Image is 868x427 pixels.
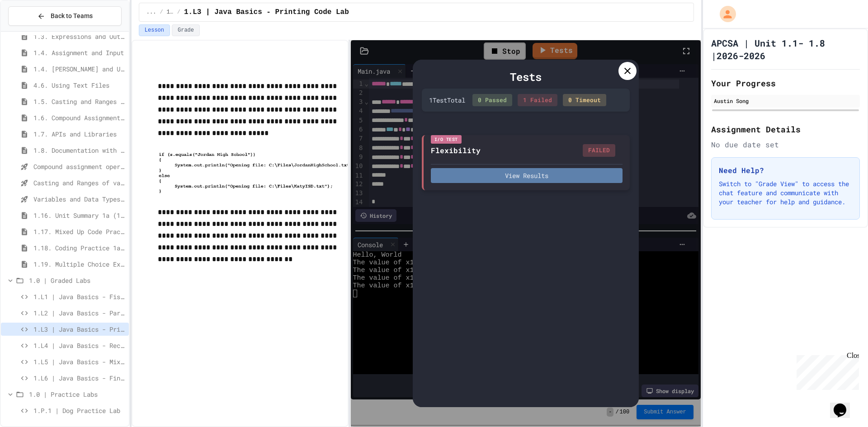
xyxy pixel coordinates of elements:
[33,113,125,122] span: 1.6. Compound Assignment Operators
[29,276,125,285] span: 1.0 | Graded Labs
[4,4,62,57] div: Chat with us now!Close
[583,144,615,157] div: FAILED
[793,352,859,390] iframe: chat widget
[167,9,174,16] span: 1.0 | Graded Labs
[33,324,125,334] span: 1.L3 | Java Basics - Printing Code Lab
[710,4,738,24] div: My Account
[33,406,125,415] span: 1.P.1 | Dog Practice Lab
[184,7,349,18] span: 1.L3 | Java Basics - Printing Code Lab
[830,391,859,418] iframe: chat widget
[711,37,860,62] h1: APCSA | Unit 1.1- 1.8 |2026-2026
[146,9,156,16] span: ...
[422,69,630,85] div: Tests
[33,194,125,204] span: Variables and Data Types - Quiz
[139,24,170,36] button: Lesson
[29,389,125,399] span: 1.0 | Practice Labs
[719,179,852,206] p: Switch to "Grade View" to access the chat feature and communicate with your teacher for help and ...
[33,341,125,350] span: 1.L4 | Java Basics - Rectangle Lab
[33,357,125,366] span: 1.L5 | Java Basics - Mixed Number Lab
[33,145,125,155] span: 1.8. Documentation with Comments and Preconditions
[33,48,125,57] span: 1.4. Assignment and Input
[431,135,462,144] div: I/O Test
[472,94,512,107] div: 0 Passed
[429,95,465,105] div: 1 Test Total
[33,32,125,41] span: 1.3. Expressions and Output [New]
[33,162,125,171] span: Compound assignment operators - Quiz
[431,168,623,183] button: View Results
[431,145,481,156] div: Flexibility
[33,64,125,74] span: 1.4. [PERSON_NAME] and User Input
[711,77,860,89] h2: Your Progress
[711,139,860,150] div: No due date set
[33,211,125,220] span: 1.16. Unit Summary 1a (1.1-1.6)
[160,9,163,16] span: /
[51,11,93,21] span: Back to Teams
[33,129,125,139] span: 1.7. APIs and Libraries
[33,243,125,253] span: 1.18. Coding Practice 1a (1.1-1.6)
[177,9,180,16] span: /
[33,97,125,106] span: 1.5. Casting and Ranges of Values
[714,97,857,105] div: Austin Song
[33,80,125,90] span: 4.6. Using Text Files
[711,123,860,136] h2: Assignment Details
[33,292,125,301] span: 1.L1 | Java Basics - Fish Lab
[172,24,200,36] button: Grade
[8,6,122,26] button: Back to Teams
[33,227,125,236] span: 1.17. Mixed Up Code Practice 1.1-1.6
[33,373,125,383] span: 1.L6 | Java Basics - Final Calculator Lab
[33,178,125,188] span: Casting and Ranges of variables - Quiz
[33,308,125,318] span: 1.L2 | Java Basics - Paragraphs Lab
[518,94,557,107] div: 1 Failed
[563,94,606,107] div: 0 Timeout
[719,165,852,176] h3: Need Help?
[33,259,125,269] span: 1.19. Multiple Choice Exercises for Unit 1a (1.1-1.6)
